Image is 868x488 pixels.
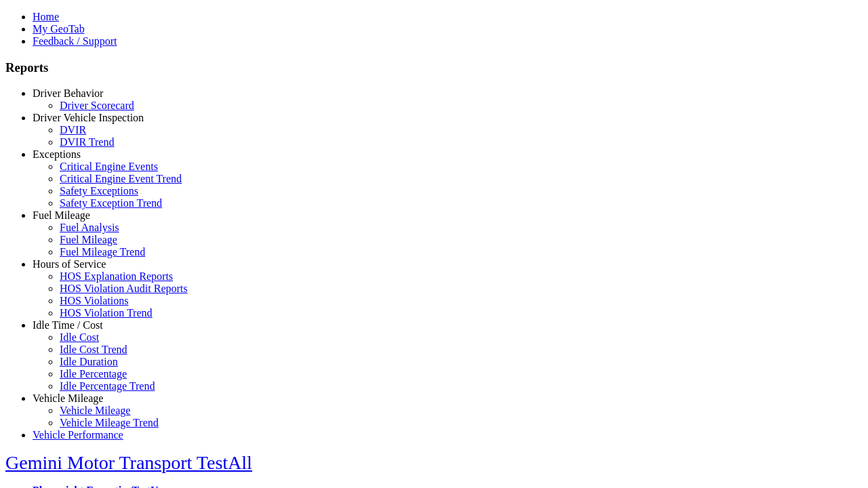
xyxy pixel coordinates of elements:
[5,452,252,473] a: Gemini Motor Transport TestAll
[60,331,99,343] a: Idle Cost
[60,356,118,367] a: Idle Duration
[60,380,155,392] a: Idle Percentage Trend
[60,173,182,184] a: Critical Engine Event Trend
[60,197,162,209] a: Safety Exception Trend
[33,209,90,221] a: Fuel Mileage
[60,136,114,148] a: DVIR Trend
[33,148,81,160] a: Exceptions
[60,100,134,111] a: Driver Scorecard
[33,87,103,99] a: Driver Behavior
[60,222,119,233] a: Fuel Analysis
[33,319,103,331] a: Idle Time / Cost
[33,258,106,270] a: Hours of Service
[33,23,85,35] a: My GeoTab
[60,307,153,319] a: HOS Violation Trend
[60,246,145,258] a: Fuel Mileage Trend
[60,185,138,197] a: Safety Exceptions
[60,161,158,172] a: Critical Engine Events
[33,112,144,123] a: Driver Vehicle Inspection
[60,405,130,416] a: Vehicle Mileage
[60,270,173,282] a: HOS Explanation Reports
[33,11,59,22] a: Home
[60,124,86,136] a: DVIR
[33,35,117,47] a: Feedback / Support
[60,368,127,380] a: Idle Percentage
[60,344,127,355] a: Idle Cost Trend
[33,392,103,404] a: Vehicle Mileage
[60,234,117,245] a: Fuel Mileage
[60,283,188,294] a: HOS Violation Audit Reports
[60,417,159,428] a: Vehicle Mileage Trend
[33,429,123,441] a: Vehicle Performance
[5,60,863,75] h3: Reports
[60,295,128,306] a: HOS Violations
